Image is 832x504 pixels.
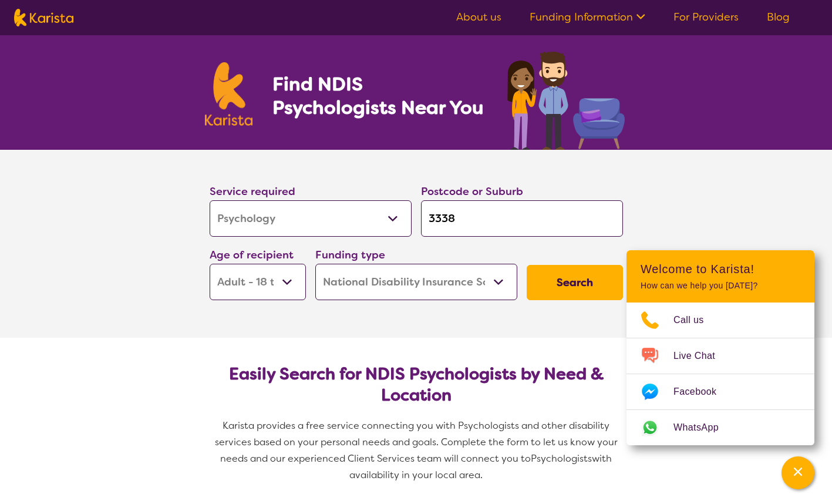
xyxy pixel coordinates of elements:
[456,10,501,24] a: About us
[641,262,800,276] h2: Welcome to Karista!
[14,9,73,26] img: Karista logo
[219,364,614,406] h2: Easily Search for NDIS Psychologists by Need & Location
[673,383,730,401] span: Facebook
[421,200,623,237] input: Type
[626,303,814,445] ul: Choose channel
[626,250,814,445] div: Channel Menu
[673,311,718,329] span: Call us
[421,184,523,199] label: Postcode or Suburb
[641,281,800,291] p: How can we help you [DATE]?
[272,72,490,119] h1: Find NDIS Psychologists Near You
[531,452,592,465] span: Psychologists
[527,265,623,300] button: Search
[315,248,385,262] label: Funding type
[673,10,739,24] a: For Providers
[673,347,729,365] span: Live Chat
[210,184,295,199] label: Service required
[503,47,628,150] img: psychology
[626,410,814,445] a: Web link opens in a new tab.
[782,456,814,489] button: Channel Menu
[205,62,253,126] img: Karista logo
[530,10,645,24] a: Funding Information
[767,10,790,24] a: Blog
[673,419,733,436] span: WhatsApp
[210,248,294,262] label: Age of recipient
[215,419,620,465] span: Karista provides a free service connecting you with Psychologists and other disability services b...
